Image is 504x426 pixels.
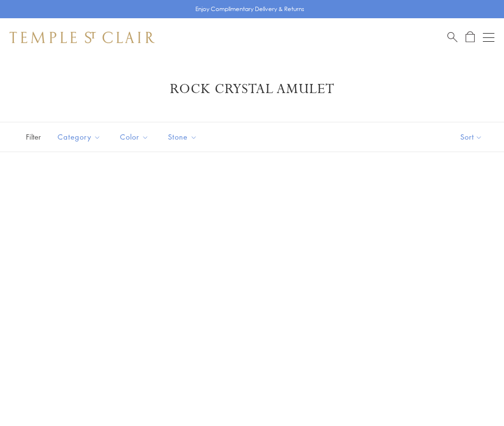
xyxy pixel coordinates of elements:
[50,126,108,148] button: Category
[24,81,480,98] h1: Rock Crystal Amulet
[447,31,457,43] a: Search
[163,131,204,143] span: Stone
[195,4,304,14] p: Enjoy Complimentary Delivery & Returns
[115,131,156,143] span: Color
[161,126,204,148] button: Stone
[466,31,475,43] a: Open Shopping Bag
[483,32,494,43] button: Open navigation
[439,122,504,152] button: Show sort by
[53,131,108,143] span: Category
[10,32,155,43] img: Temple St. Clair
[113,126,156,148] button: Color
